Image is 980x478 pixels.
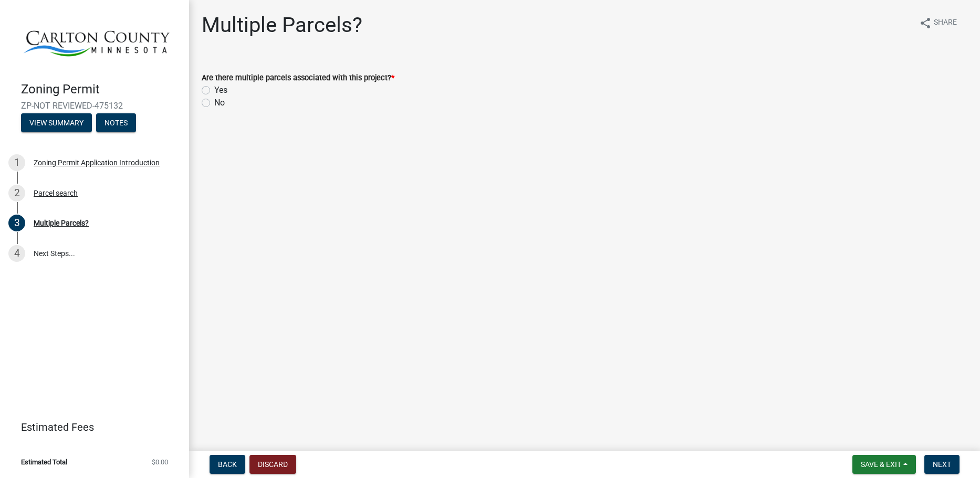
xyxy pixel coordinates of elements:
[218,460,237,469] span: Back
[21,459,67,465] span: Estimated Total
[34,159,160,166] div: Zoning Permit Application Introduction
[21,82,181,97] h4: Zoning Permit
[934,17,957,29] span: Share
[210,455,245,474] button: Back
[96,120,136,128] wm-modal-confirm: Notes
[933,460,951,469] span: Next
[919,17,932,29] i: share
[202,75,394,82] label: Are there multiple parcels associated with this project?
[214,84,227,97] label: Yes
[8,417,172,438] a: Estimated Fees
[152,459,168,465] span: $0.00
[852,455,916,474] button: Save & Exit
[8,185,25,201] div: 2
[911,13,965,33] button: shareShare
[8,245,25,262] div: 4
[21,11,172,71] img: Carlton County, Minnesota
[21,120,92,128] wm-modal-confirm: Summary
[34,189,78,197] div: Parcel search
[8,215,25,231] div: 3
[96,113,136,132] button: Notes
[8,154,25,171] div: 1
[21,101,168,111] span: ZP-NOT REVIEWED-475132
[861,460,901,469] span: Save & Exit
[21,113,92,132] button: View Summary
[214,97,225,109] label: No
[202,13,362,38] h1: Multiple Parcels?
[249,455,296,474] button: Discard
[924,455,960,474] button: Next
[34,219,89,227] div: Multiple Parcels?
